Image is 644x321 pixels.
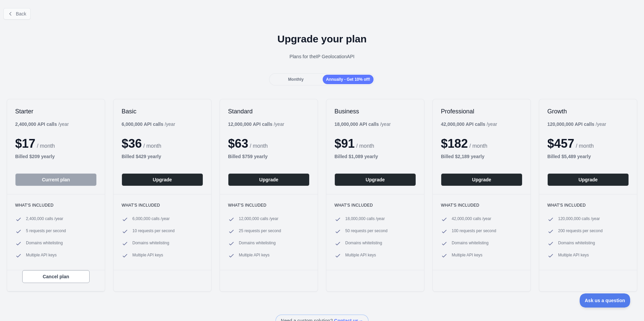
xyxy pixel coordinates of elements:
[334,121,391,128] div: / year
[228,121,284,128] div: / year
[441,121,485,127] b: 42,000,000 API calls
[228,121,272,127] b: 12,000,000 API calls
[441,107,522,115] h2: Professional
[334,121,379,127] b: 18,000,000 API calls
[334,107,416,115] h2: Business
[580,293,631,308] iframe: Toggle Customer Support
[441,121,497,128] div: / year
[228,107,310,115] h2: Standard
